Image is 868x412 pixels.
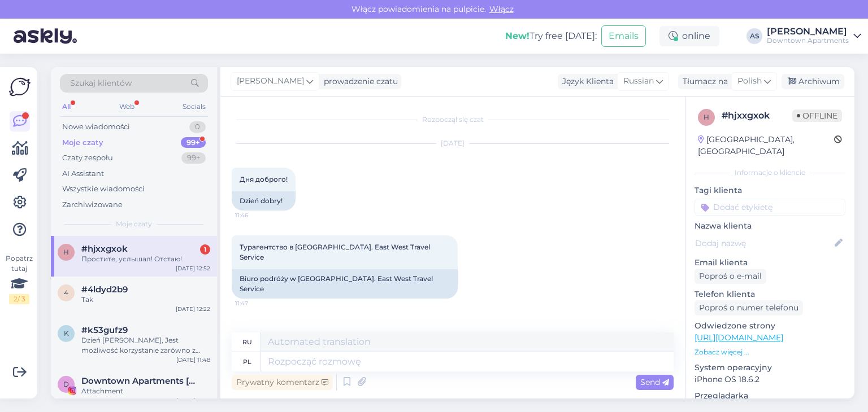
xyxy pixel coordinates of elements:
div: 2 / 3 [9,294,29,304]
span: h [63,248,69,256]
span: Moje czaty [116,219,152,229]
div: Dzień [PERSON_NAME], Jest możliwość korzystanie zarówno z basenu jak i SPA, lecz jest to dodatkow... [81,335,210,356]
div: 99+ [181,152,206,164]
a: [PERSON_NAME]Downtown Apartments [767,27,861,45]
div: 99+ [181,137,206,148]
span: #4ldyd2b9 [81,284,128,295]
div: Wszystkie wiadomości [62,183,145,195]
p: Tagi klienta [695,185,845,196]
div: ru [242,332,252,352]
p: System operacyjny [695,362,845,374]
p: iPhone OS 18.6.2 [695,374,845,385]
div: Informacje o kliencie [695,168,845,178]
div: Web [117,99,137,114]
span: Polish [737,75,762,87]
span: #hjxxgxok [81,244,128,254]
div: Tłumacz na [678,76,728,87]
div: AS [747,28,762,44]
div: AI Assistant [62,168,104,179]
span: Дня доброго! [240,175,288,183]
span: Downtown Apartments Kraków [81,376,199,386]
div: Poproś o numer telefonu [695,300,803,315]
div: Biuro podróży w [GEOGRAPHIC_DATA]. East West Travel Service [232,269,458,299]
input: Dodaj nazwę [695,237,832,249]
div: Tak [81,295,210,305]
span: #k53gufz9 [81,325,128,335]
div: [DATE] 11:45 [176,396,210,405]
div: pl [243,352,251,371]
span: k [64,329,69,338]
p: Odwiedzone strony [695,320,845,332]
span: Турагентство в [GEOGRAPHIC_DATA]. East West Travel Service [240,243,432,261]
div: Język Klienta [558,76,614,87]
b: New! [505,30,530,41]
div: All [60,99,73,114]
div: Archiwum [782,74,844,89]
div: Popatrz tutaj [9,253,29,304]
div: Poproś o e-mail [695,269,766,284]
div: Prywatny komentarz [232,375,333,390]
span: Offline [792,109,842,122]
span: 11:47 [235,299,277,308]
div: Socials [180,99,208,114]
span: D [63,380,69,388]
div: [DATE] 12:52 [176,264,210,273]
div: Dzień dobry! [232,191,296,211]
input: Dodać etykietę [695,199,845,216]
img: Askly Logo [9,76,31,98]
div: # hjxxgxok [722,109,792,122]
span: [PERSON_NAME] [237,75,304,87]
div: Downtown Apartments [767,36,849,45]
div: [DATE] [232,138,674,148]
div: Czaty zespołu [62,152,113,164]
span: Russian [623,75,654,87]
div: [PERSON_NAME] [767,27,849,36]
div: Nowe wiadomości [62,121,130,133]
div: Attachment [81,386,210,396]
button: Emails [601,25,646,47]
span: Włącz [486,4,517,14]
div: [DATE] 11:48 [176,356,210,364]
div: [DATE] 12:22 [176,305,210,313]
div: Moje czaty [62,137,103,148]
p: Zobacz więcej ... [695,347,845,357]
p: Nazwa klienta [695,220,845,232]
span: h [704,113,709,121]
span: 11:46 [235,211,277,220]
p: Telefon klienta [695,288,845,300]
span: 4 [64,288,68,297]
p: Email klienta [695,257,845,269]
p: Przeglądarka [695,390,845,402]
div: 1 [200,244,210,255]
div: prowadzenie czatu [319,76,398,87]
div: Rozpoczął się czat [232,115,674,125]
span: Szukaj klientów [70,77,132,89]
a: [URL][DOMAIN_NAME] [695,332,783,343]
div: Zarchiwizowane [62,199,123,211]
div: online [659,26,719,46]
div: Простите, услышал! Отстаю! [81,254,210,264]
span: Send [640,377,669,387]
div: Try free [DATE]: [505,29,597,43]
div: 0 [189,121,206,133]
div: [GEOGRAPHIC_DATA], [GEOGRAPHIC_DATA] [698,134,834,157]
